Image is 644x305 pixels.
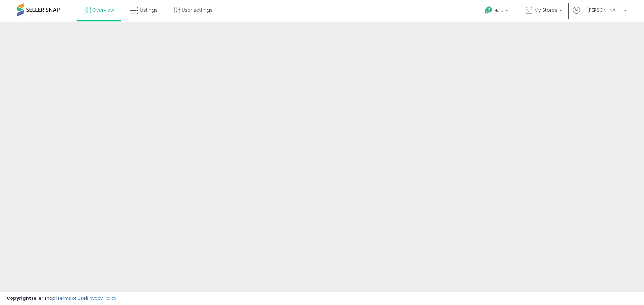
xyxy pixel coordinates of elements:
[534,7,557,13] span: My Stores
[57,295,86,301] a: Terms of Use
[573,7,627,22] a: Hi [PERSON_NAME]
[494,8,503,13] span: Help
[479,1,515,22] a: Help
[87,295,116,301] a: Privacy Policy
[582,7,622,13] span: Hi [PERSON_NAME]
[140,7,158,13] span: Listings
[7,295,116,302] div: seller snap | |
[7,295,31,301] strong: Copyright
[484,6,493,14] i: Get Help
[92,7,114,13] span: Overview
